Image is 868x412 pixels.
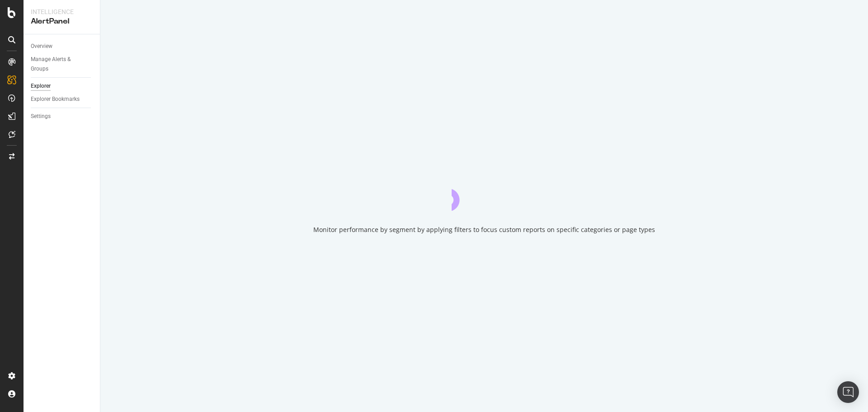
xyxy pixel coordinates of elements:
[31,81,51,91] div: Explorer
[452,178,517,211] div: animation
[31,95,80,104] div: Explorer Bookmarks
[31,55,85,74] div: Manage Alerts & Groups
[31,16,93,27] div: AlertPanel
[31,112,51,121] div: Settings
[313,225,655,234] div: Monitor performance by segment by applying filters to focus custom reports on specific categories...
[31,81,94,91] a: Explorer
[31,7,93,16] div: Intelligence
[31,55,94,74] a: Manage Alerts & Groups
[31,95,94,104] a: Explorer Bookmarks
[31,42,94,51] a: Overview
[31,42,52,51] div: Overview
[837,381,859,403] div: Open Intercom Messenger
[31,112,94,121] a: Settings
